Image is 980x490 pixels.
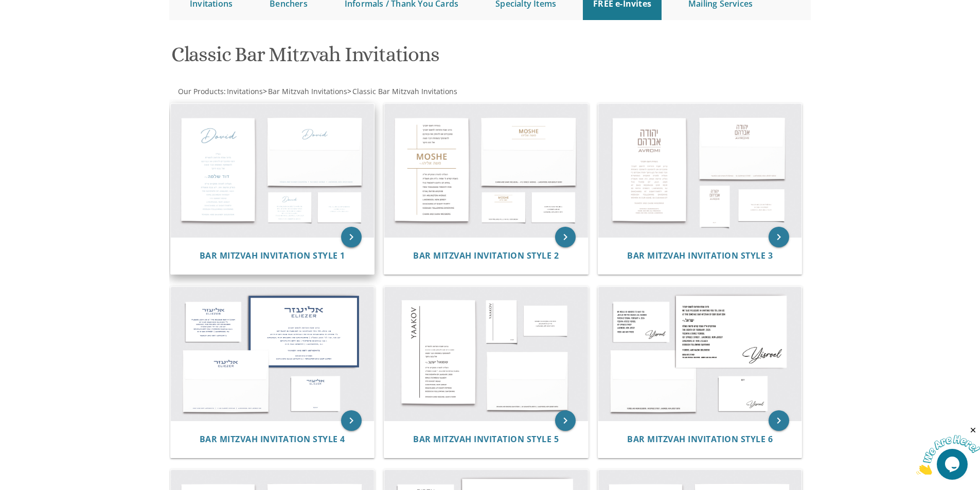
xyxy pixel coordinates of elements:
[200,434,345,444] a: Bar Mitzvah Invitation Style 4
[200,433,345,445] span: Bar Mitzvah Invitation Style 4
[171,104,375,238] img: Bar Mitzvah Invitation Style 1
[200,251,345,261] a: Bar Mitzvah Invitation Style 1
[555,227,576,247] a: keyboard_arrow_right
[555,410,576,431] a: keyboard_arrow_right
[413,250,559,261] span: Bar Mitzvah Invitation Style 2
[627,433,773,445] span: Bar Mitzvah Invitation Style 6
[200,250,345,261] span: Bar Mitzvah Invitation Style 1
[413,434,559,444] a: Bar Mitzvah Invitation Style 5
[267,86,347,96] a: Bar Mitzvah Invitations
[916,426,980,475] iframe: chat widget
[341,227,362,247] a: keyboard_arrow_right
[263,86,347,96] span: >
[627,250,773,261] span: Bar Mitzvah Invitation Style 3
[169,86,490,97] div: :
[227,86,263,96] span: Invitations
[226,86,263,96] a: Invitations
[769,227,789,247] a: keyboard_arrow_right
[769,410,789,431] a: keyboard_arrow_right
[171,43,591,74] h1: Classic Bar Mitzvah Invitations
[384,104,588,238] img: Bar Mitzvah Invitation Style 2
[413,433,559,445] span: Bar Mitzvah Invitation Style 5
[268,86,347,96] span: Bar Mitzvah Invitations
[351,86,457,96] a: Classic Bar Mitzvah Invitations
[598,104,802,238] img: Bar Mitzvah Invitation Style 3
[384,287,588,421] img: Bar Mitzvah Invitation Style 5
[171,287,375,421] img: Bar Mitzvah Invitation Style 4
[177,86,224,96] a: Our Products
[413,251,559,261] a: Bar Mitzvah Invitation Style 2
[352,86,457,96] span: Classic Bar Mitzvah Invitations
[598,287,802,421] img: Bar Mitzvah Invitation Style 6
[341,410,362,431] a: keyboard_arrow_right
[627,434,773,444] a: Bar Mitzvah Invitation Style 6
[347,86,457,96] span: >
[627,251,773,261] a: Bar Mitzvah Invitation Style 3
